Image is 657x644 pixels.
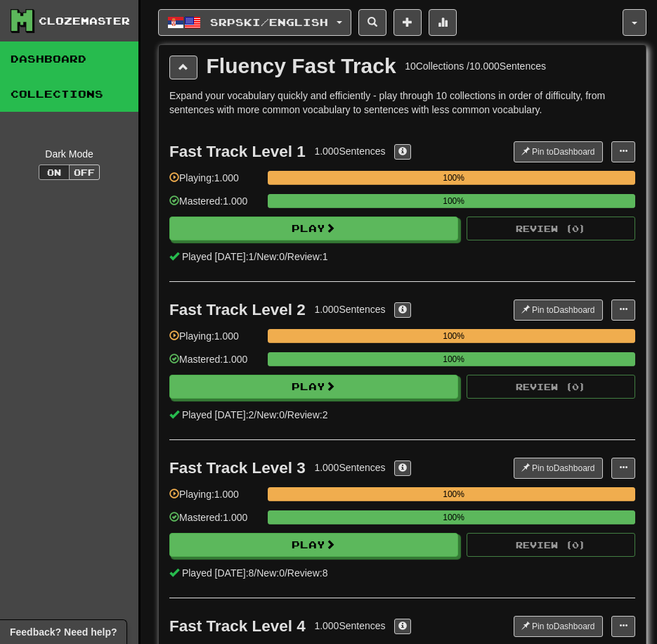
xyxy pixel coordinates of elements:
button: Review (0) [467,533,635,557]
div: Mastered: 1.000 [169,352,261,375]
div: Dark Mode [11,147,128,161]
button: Review (0) [467,375,635,399]
span: Review: 8 [287,567,328,579]
button: Search sentences [358,9,386,36]
button: Add sentence to collection [393,9,422,36]
div: Fluency Fast Track [207,56,396,77]
div: 1.000 Sentences [314,144,385,158]
span: / [254,409,256,420]
div: Mastered: 1.000 [169,194,261,217]
span: Srpski / English [210,16,328,28]
span: Played [DATE]: 1 [182,251,254,262]
button: Off [69,165,100,180]
span: Open feedback widget [10,625,117,639]
span: Review: 1 [287,251,328,262]
div: 100% [272,194,635,208]
button: Srpski/English [158,9,351,36]
span: / [285,567,287,579]
div: 1.000 Sentences [314,619,385,633]
div: Clozemaster [39,14,130,28]
button: On [39,165,70,180]
button: Pin toDashboard [514,458,603,479]
div: 100% [272,352,635,366]
div: Fast Track Level 2 [169,301,306,318]
button: Review (0) [467,217,635,240]
span: / [254,567,256,579]
span: New: 0 [256,251,285,262]
span: / [285,251,287,262]
div: 1.000 Sentences [314,302,385,316]
button: Pin toDashboard [514,616,603,637]
span: Played [DATE]: 2 [182,409,254,420]
div: 100% [272,329,635,343]
div: Fast Track Level 3 [169,459,306,477]
div: 100% [272,487,635,501]
span: Review: 2 [287,409,328,420]
button: Pin toDashboard [514,300,603,321]
button: Play [169,533,458,557]
span: New: 0 [256,409,285,420]
p: Expand your vocabulary quickly and efficiently - play through 10 collections in order of difficul... [169,89,635,117]
span: / [254,251,256,262]
button: Play [169,375,458,399]
div: 10 Collections / 10.000 Sentences [405,59,546,73]
button: More stats [429,9,457,36]
button: Pin toDashboard [514,141,603,162]
div: Mastered: 1.000 [169,510,261,534]
span: New: 0 [256,567,285,579]
span: / [285,409,287,420]
div: 100% [272,510,635,524]
div: 1.000 Sentences [314,461,385,475]
div: 100% [272,171,635,185]
div: Playing: 1.000 [169,487,261,510]
button: Play [169,217,458,240]
div: Fast Track Level 1 [169,143,306,160]
div: Playing: 1.000 [169,329,261,352]
span: Played [DATE]: 8 [182,567,254,579]
div: Fast Track Level 4 [169,617,306,635]
div: Playing: 1.000 [169,171,261,194]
